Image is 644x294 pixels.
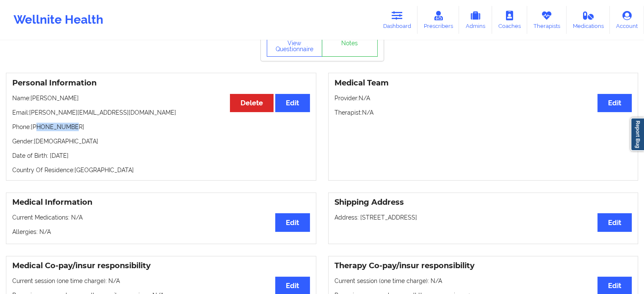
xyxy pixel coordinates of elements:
button: Edit [275,213,310,231]
p: Name: [PERSON_NAME] [12,94,310,102]
h3: Personal Information [12,78,310,88]
p: Address: [STREET_ADDRESS] [334,213,632,222]
a: Therapists [527,6,567,34]
a: Account [610,6,644,34]
h3: Medical Information [12,198,310,207]
a: Coaches [492,6,527,34]
p: Date of Birth: [DATE] [12,151,310,160]
p: Allergies: N/A [12,228,310,236]
p: Current session (one time charge): N/A [334,277,632,285]
h3: Medical Team [334,78,632,88]
p: Current session (one time charge): N/A [12,277,310,285]
a: Medications [567,6,610,34]
button: Edit [597,213,632,231]
a: Admins [459,6,492,34]
button: Edit [275,94,310,112]
a: Notes [322,36,378,57]
button: Edit [597,94,632,112]
p: Gender: [DEMOGRAPHIC_DATA] [12,137,310,146]
p: Provider: N/A [334,94,632,102]
p: Current Medications: N/A [12,213,310,222]
p: Phone: [PHONE_NUMBER] [12,123,310,131]
a: Report Bug [630,118,644,151]
p: Therapist: N/A [334,108,632,117]
a: Prescribers [417,6,459,34]
h3: Medical Co-pay/insur responsibility [12,261,310,271]
h3: Therapy Co-pay/insur responsibility [334,261,632,271]
a: Dashboard [377,6,417,34]
p: Email: [PERSON_NAME][EMAIL_ADDRESS][DOMAIN_NAME] [12,108,310,117]
h3: Shipping Address [334,198,632,207]
button: Delete [230,94,274,112]
p: Country Of Residence: [GEOGRAPHIC_DATA] [12,166,310,174]
button: View Questionnaire [267,36,323,57]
